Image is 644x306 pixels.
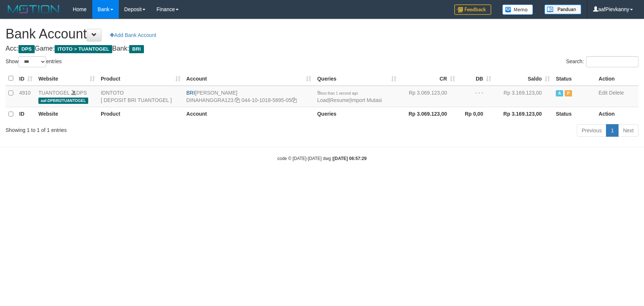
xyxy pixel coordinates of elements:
div: Showing 1 to 1 of 1 entries [6,123,263,134]
h1: Bank Account [6,27,638,41]
span: 9 [317,90,358,96]
img: Button%20Memo.svg [502,4,533,15]
th: Saldo: activate to sort column ascending [494,71,553,86]
a: Copy 044101018589505 to clipboard [292,97,297,103]
th: Rp 0,00 [458,107,494,121]
img: panduan.png [544,4,581,14]
th: Website: activate to sort column ascending [35,71,98,86]
th: Queries [314,107,399,121]
th: Action [596,71,638,86]
th: Rp 3.069.123,00 [399,107,458,121]
span: BRI [129,45,144,53]
a: Load [317,97,328,103]
select: Showentries [18,56,46,67]
span: less than 1 second ago [320,91,358,95]
a: Delete [609,90,624,96]
label: Search: [566,56,638,67]
td: 4910 [16,86,35,107]
th: ID: activate to sort column ascending [16,71,35,86]
h4: Acc: Game: Bank: [6,45,638,52]
span: ITOTO > TUANTOGEL [55,45,112,53]
th: ID [16,107,35,121]
a: Edit [599,90,607,96]
td: - - - [458,86,494,107]
a: Previous [577,124,606,137]
a: TUANTOGEL [38,90,70,96]
th: Account: activate to sort column ascending [183,71,314,86]
td: IDNTOTO [ DEPOSIT BRI TUANTOGEL ] [98,86,183,107]
td: [PERSON_NAME] 044-10-1018-5895-05 [183,86,314,107]
td: Rp 3.069.123,00 [399,86,458,107]
a: 1 [606,124,619,137]
a: Import Mutasi [351,97,382,103]
img: MOTION_logo.png [6,4,62,15]
th: Product: activate to sort column ascending [98,71,183,86]
input: Search: [586,56,638,67]
a: Copy DINAHANGGRA123 to clipboard [235,97,240,103]
th: Product [98,107,183,121]
span: BRI [186,90,195,96]
small: code © [DATE]-[DATE] dwg | [278,156,367,161]
a: Next [618,124,638,137]
img: Feedback.jpg [454,4,491,15]
th: Action [596,107,638,121]
th: Queries: activate to sort column ascending [314,71,399,86]
span: Paused [565,90,572,96]
a: Add Bank Account [105,29,161,41]
th: Website [35,107,98,121]
span: DPS [18,45,35,53]
strong: [DATE] 06:57:29 [333,156,366,161]
th: Status [553,71,596,86]
th: CR: activate to sort column ascending [399,71,458,86]
a: DINAHANGGRA123 [186,97,234,103]
th: Rp 3.169.123,00 [494,107,553,121]
th: Status [553,107,596,121]
td: Rp 3.169.123,00 [494,86,553,107]
label: Show entries [6,56,62,67]
span: aaf-DPBRI2TUANTOGEL [38,98,88,104]
th: Account [183,107,314,121]
span: | | [317,90,382,103]
th: DB: activate to sort column ascending [458,71,494,86]
td: DPS [35,86,98,107]
span: Active [556,90,563,96]
a: Resume [330,97,349,103]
